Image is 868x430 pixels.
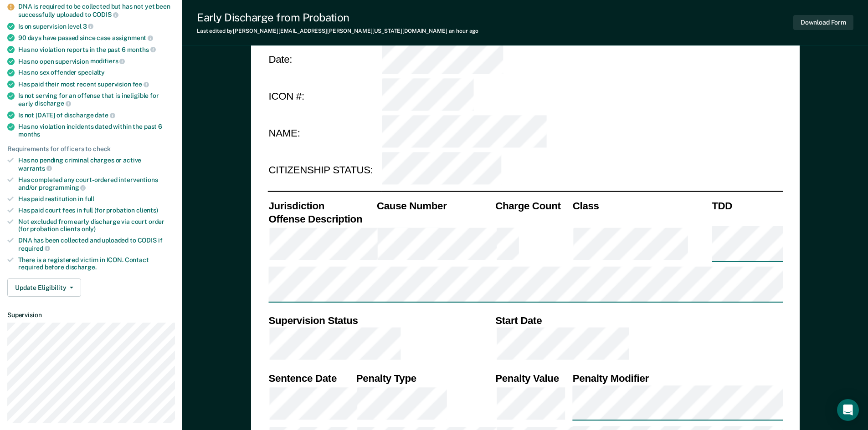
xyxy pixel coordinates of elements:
[375,199,494,212] th: Cause Number
[18,57,175,66] div: Has no open supervision
[267,371,355,384] th: Sentence Date
[267,314,494,327] th: Supervision Status
[18,218,175,233] div: Not excluded from early discharge via court order (for probation clients
[18,256,175,272] div: There is a registered victim in ICON. Contact required before
[267,115,381,152] td: NAME:
[793,15,853,30] button: Download Form
[18,207,175,214] div: Has paid court fees in full (for probation
[449,28,479,34] span: an hour ago
[355,371,494,384] th: Penalty Type
[85,195,94,202] span: full
[267,40,381,77] td: Date:
[267,152,381,189] td: CITIZENSHIP STATUS:
[35,100,71,107] span: discharge
[18,195,175,203] div: Has paid restitution in
[18,3,175,18] div: DNA is required to be collected but has not yet been successfully uploaded to CODIS
[494,314,783,327] th: Start Date
[83,23,94,30] span: 3
[571,371,783,384] th: Penalty Modifier
[18,245,50,252] span: required
[18,80,175,88] div: Has paid their most recent supervision
[18,131,40,138] span: months
[197,11,478,24] div: Early Discharge from Probation
[18,123,175,138] div: Has no violation incidents dated within the past 6
[18,111,175,119] div: Is not [DATE] of discharge
[267,77,381,115] td: ICON #:
[95,111,115,119] span: date
[7,145,175,153] div: Requirements for officers to check
[136,207,158,214] span: clients)
[78,69,105,76] span: specialty
[133,81,149,88] span: fee
[18,46,175,54] div: Has no violation reports in the past 6
[82,225,96,233] span: only)
[711,199,783,212] th: TDD
[267,212,376,225] th: Offense Description
[18,176,175,192] div: Has completed any court-ordered interventions and/or
[18,165,52,172] span: warrants
[18,34,175,42] div: 90 days have passed since case
[7,311,175,319] dt: Supervision
[494,199,572,212] th: Charge Count
[127,46,156,53] span: months
[18,237,175,252] div: DNA has been collected and uploaded to CODIS if
[90,57,125,65] span: modifiers
[197,28,478,34] div: Last edited by [PERSON_NAME][EMAIL_ADDRESS][PERSON_NAME][US_STATE][DOMAIN_NAME]
[18,22,175,30] div: Is on supervision level
[494,371,572,384] th: Penalty Value
[112,34,153,41] span: assignment
[7,278,81,297] button: Update Eligibility
[267,199,376,212] th: Jurisdiction
[18,69,175,76] div: Has no sex offender
[66,263,97,271] span: discharge.
[18,157,175,172] div: Has no pending criminal charges or active
[571,199,710,212] th: Class
[837,399,859,421] div: Open Intercom Messenger
[18,92,175,107] div: Is not serving for an offense that is ineligible for early
[39,184,86,191] span: programming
